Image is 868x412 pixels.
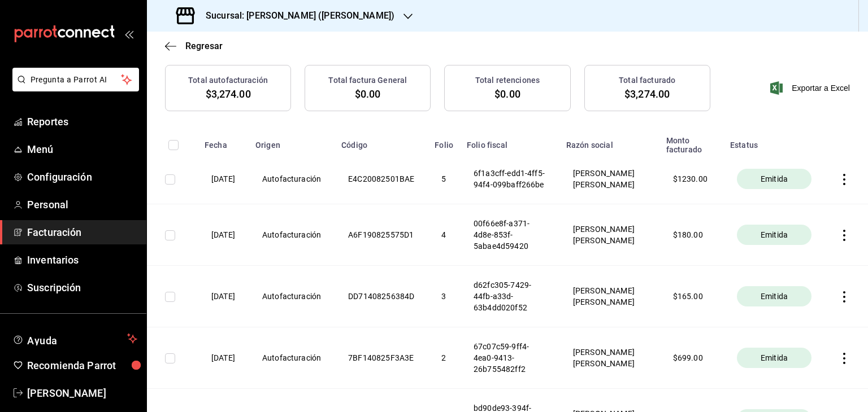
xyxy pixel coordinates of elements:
span: Configuración [27,169,137,185]
span: Recomienda Parrot [27,358,137,373]
span: $3,274.00 [206,86,251,102]
span: Emitida [756,229,792,240]
th: $ 699.00 [659,327,723,389]
th: [DATE] [198,327,249,389]
th: [PERSON_NAME] [PERSON_NAME] [559,266,659,327]
span: Regresar [185,41,223,51]
button: Regresar [165,41,223,51]
button: Pregunta a Parrot AI [12,68,139,91]
th: 6f1a3cff-edd1-4ff5-94f4-099baff266be [460,154,559,204]
th: Fecha [198,129,249,154]
th: Código [335,129,428,154]
th: 7BF140825F3A3E [335,327,428,389]
span: Emitida [756,291,792,302]
th: $ 165.00 [659,266,723,327]
span: Personal [27,197,137,212]
a: Pregunta a Parrot AI [8,82,139,94]
span: Reportes [27,114,137,129]
th: [PERSON_NAME] [PERSON_NAME] [559,154,659,204]
h3: Total facturado [619,74,675,86]
th: [DATE] [198,204,249,266]
th: E4C20082501BAE [335,154,428,204]
th: A6F190825575D1 [335,204,428,266]
th: d62fc305-7429-44fb-a33d-63b4dd020f52 [460,266,559,327]
span: $0.00 [494,86,520,102]
span: $0.00 [355,86,381,102]
button: Exportar a Excel [772,81,850,95]
th: Estatus [723,129,825,154]
th: DD71408256384D [335,266,428,327]
h3: Total factura General [328,74,407,86]
span: Emitida [756,173,792,185]
th: Folio [428,129,460,154]
th: [PERSON_NAME] [PERSON_NAME] [559,327,659,389]
th: [DATE] [198,266,249,327]
span: Ayuda [27,332,123,345]
th: Razón social [559,129,659,154]
h3: Total autofacturación [188,74,268,86]
th: Folio fiscal [460,129,559,154]
th: 3 [428,266,460,327]
th: 5 [428,154,460,204]
th: [DATE] [198,154,249,204]
th: $ 180.00 [659,204,723,266]
span: Suscripción [27,280,137,295]
th: Autofacturación [249,204,335,266]
span: Emitida [756,352,792,363]
span: Inventarios [27,252,137,268]
span: Pregunta a Parrot AI [31,74,121,86]
th: [PERSON_NAME] [PERSON_NAME] [559,204,659,266]
th: $ 1230.00 [659,154,723,204]
span: Facturación [27,225,137,240]
th: 67c07c59-9ff4-4ea0-9413-26b755482ff2 [460,327,559,389]
th: Origen [249,129,335,154]
th: 00f66e8f-a371-4d8e-853f-5abae4d59420 [460,204,559,266]
span: $3,274.00 [624,86,670,102]
span: Menú [27,142,137,157]
th: 4 [428,204,460,266]
th: Autofacturación [249,266,335,327]
button: open_drawer_menu [124,29,133,38]
th: Autofacturación [249,327,335,389]
h3: Total retenciones [475,74,540,86]
span: [PERSON_NAME] [27,385,137,401]
th: Monto facturado [659,129,723,154]
th: Autofacturación [249,154,335,204]
h3: Sucursal: [PERSON_NAME] ([PERSON_NAME]) [197,9,394,23]
th: 2 [428,327,460,389]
